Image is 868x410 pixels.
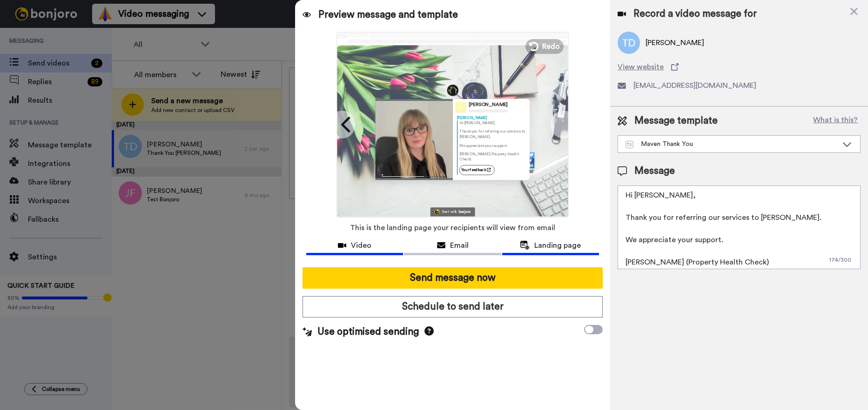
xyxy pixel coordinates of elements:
img: 997b726e-dfe6-40bc-bfb7-e9b830ee5135 [447,85,458,96]
span: Message [634,164,675,178]
span: Message template [634,114,718,128]
span: Email [450,240,469,251]
span: View website [618,61,664,73]
span: Landing page [534,240,581,251]
img: Message-temps.svg [626,141,633,148]
button: What is this? [810,114,861,128]
p: Thank you for referring our services to [PERSON_NAME]. [459,129,526,139]
div: [PERSON_NAME] [469,102,508,108]
div: bonjoro [459,210,471,213]
div: Maven Thank You [626,139,838,149]
img: Profile Image [455,101,466,112]
span: Video [351,240,371,251]
a: Your feedback [459,165,495,175]
textarea: Hi [PERSON_NAME], Thank you for referring our services to [PERSON_NAME]. We appreciate your suppo... [618,185,861,269]
button: Schedule to send later [303,296,603,317]
div: Sent with [442,210,457,213]
img: Bonjoro Logo [434,209,439,214]
img: player-controls-full.svg [376,171,453,179]
span: This is the landing page your recipients will view from email [350,218,555,238]
div: [PERSON_NAME] [457,115,525,120]
span: [EMAIL_ADDRESS][DOMAIN_NAME] [633,80,756,91]
p: Hi [PERSON_NAME], [459,120,526,126]
p: We appreciate your support. [459,143,526,148]
p: [PERSON_NAME] (Property Health Check) [459,151,526,162]
button: Send message now [303,267,603,289]
a: View website [618,61,861,73]
span: Use optimised sending [317,325,419,339]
